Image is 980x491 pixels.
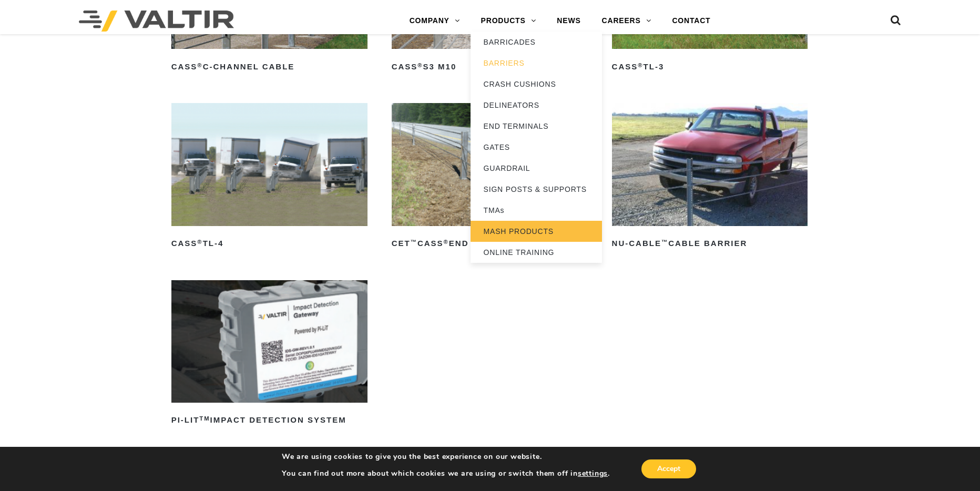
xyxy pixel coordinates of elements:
p: You can find out more about which cookies we are using or switch them off in . [282,469,610,478]
img: Valtir [79,11,234,32]
a: PRODUCTS [471,11,547,32]
a: ONLINE TRAINING [471,242,602,263]
sup: ® [638,62,643,68]
a: COMPANY [399,11,471,32]
p: We are using cookies to give you the best experience on our website. [282,452,610,462]
sup: TM [199,415,210,422]
sup: ® [444,239,449,245]
a: PI-LITTMImpact Detection System [171,280,367,429]
sup: ™ [411,239,417,245]
a: CRASH CUSHIONS [471,74,602,95]
a: SIGN POSTS & SUPPORTS [471,179,602,200]
h2: CASS TL-4 [171,236,367,252]
sup: ® [197,62,202,68]
h2: CASS S3 M10 [392,58,588,75]
button: Accept [641,459,696,478]
h2: PI-LIT Impact Detection System [171,412,367,429]
a: CASS®TL-4 [171,103,367,252]
a: NU-CABLE™Cable Barrier [612,103,808,252]
a: END TERMINALS [471,116,602,137]
h2: NU-CABLE Cable Barrier [612,236,808,252]
a: GATES [471,137,602,158]
a: CAREERS [591,11,662,32]
h2: CASS C-Channel Cable [171,58,367,75]
a: DELINEATORS [471,95,602,116]
a: GUARDRAIL [471,158,602,179]
a: CET™CASS®End Terminal [392,103,588,252]
sup: ™ [661,239,668,245]
h2: CET CASS End Terminal [392,236,588,252]
a: CONTACT [661,11,721,32]
h2: CASS TL-3 [612,58,808,75]
a: BARRICADES [471,32,602,53]
button: settings [578,469,608,478]
a: MASH PRODUCTS [471,221,602,242]
a: BARRIERS [471,53,602,74]
sup: ® [197,239,202,245]
a: NEWS [546,11,591,32]
sup: ® [417,62,423,68]
a: TMAs [471,200,602,221]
